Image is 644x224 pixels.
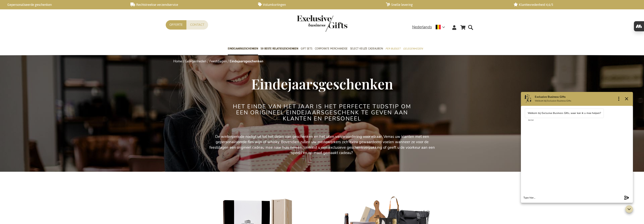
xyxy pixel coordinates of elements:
[315,46,348,51] span: Corporate Merchandise
[130,3,250,7] a: Rechtstreekse verzendservice
[185,59,206,64] a: Gelegenheden
[385,46,401,51] span: Per Budget
[186,20,208,30] a: Contact
[228,104,417,122] h2: Het einde van het jaar is het perfecte tijdstip om een origineel eindejaarsgeschenk te geven aan ...
[412,24,432,30] span: Nederlands
[173,59,182,64] a: Home
[166,20,186,30] a: Offerte
[209,134,436,156] p: De winterperiode nodigt uit tot het delen van geschenken en het uiten van waardering voor elkaar....
[350,46,383,51] span: Select Keuze Cadeaubon
[261,46,298,51] span: 50 beste relatiegeschenken
[297,15,322,32] a: store logo
[3,3,122,7] a: Gepersonaliseerde geschenken
[209,59,227,64] a: Feestdagen
[412,24,448,30] div: Nederlands
[403,46,423,51] span: Gelegenheden
[297,15,347,32] img: Exclusive Business gifts logo
[230,59,263,64] strong: Eindejaarsgeschenken
[386,3,506,7] a: Snelle levering
[301,46,312,51] span: Gift Sets
[228,46,258,51] span: Eindejaarsgeschenken
[514,3,633,7] a: Klanttevredenheid 4,6/5
[258,3,378,7] a: Volumkortingen
[251,74,393,93] span: Eindejaarsgeschenken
